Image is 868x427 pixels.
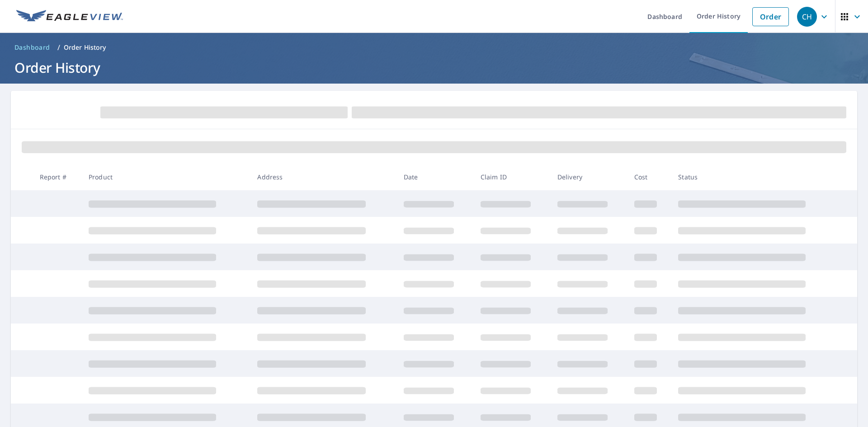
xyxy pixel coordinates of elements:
[550,164,627,190] th: Delivery
[14,43,50,52] span: Dashboard
[396,164,473,190] th: Date
[11,40,857,55] nav: breadcrumb
[11,58,857,77] h1: Order History
[627,164,671,190] th: Cost
[671,164,840,190] th: Status
[11,40,54,55] a: Dashboard
[752,7,789,26] a: Order
[33,164,81,190] th: Report #
[16,10,123,23] img: EV Logo
[64,43,106,52] p: Order History
[57,42,60,53] li: /
[250,164,396,190] th: Address
[81,164,250,190] th: Product
[473,164,550,190] th: Claim ID
[797,7,817,27] div: CH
